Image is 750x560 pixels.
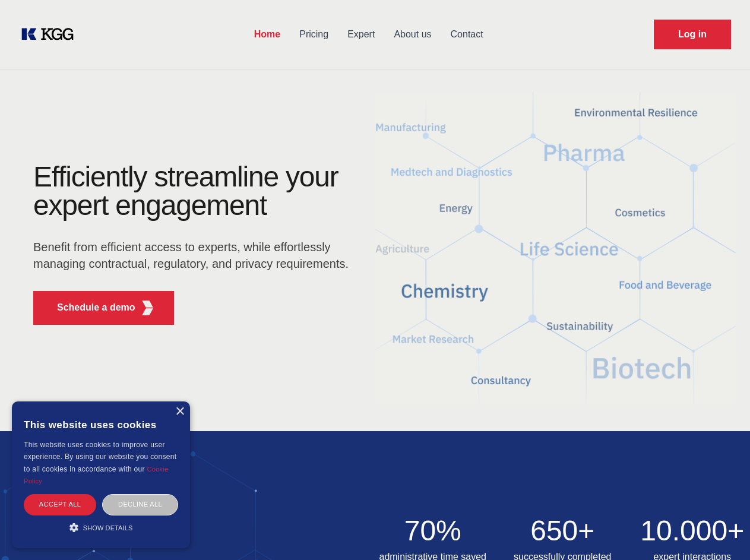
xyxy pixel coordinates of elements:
div: Decline all [102,494,178,515]
a: Contact [441,19,493,50]
div: Show details [24,521,178,533]
span: Show details [83,524,133,531]
a: Pricing [290,19,338,50]
a: Cookie Policy [24,466,169,485]
a: About us [384,19,441,50]
a: Request Demo [654,20,731,49]
p: Benefit from efficient access to experts, while effortlessly managing contractual, regulatory, an... [33,239,356,272]
a: Expert [338,19,384,50]
p: Schedule a demo [57,300,135,315]
img: KGG Fifth Element RED [140,300,155,315]
div: This website uses cookies [24,410,178,439]
div: Close [175,407,184,416]
h2: 650+ [505,517,621,545]
span: This website uses cookies to improve user experience. By using our website you consent to all coo... [24,441,176,473]
button: Schedule a demoKGG Fifth Element RED [33,291,174,325]
h2: 70% [375,517,491,545]
a: KOL Knowledge Platform: Talk to Key External Experts (KEE) [19,25,83,44]
div: Accept all [24,494,96,515]
a: Home [245,19,290,50]
h1: Efficiently streamline your expert engagement [33,163,356,220]
img: KGG Fifth Element RED [375,77,736,419]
